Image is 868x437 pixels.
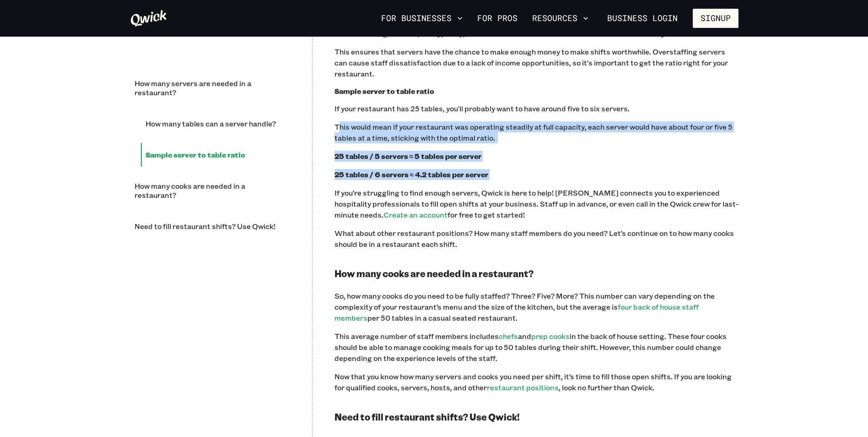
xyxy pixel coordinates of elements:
[377,11,466,26] button: For Businesses
[528,11,592,26] button: Resources
[474,11,521,26] a: For Pros
[334,411,739,423] h2: Need to fill restaurant shifts? Use Qwick!
[334,103,739,114] p: If your restaurant has 25 tables, you'll probably want to have around five to six servers.
[141,143,290,167] li: Sample server to table ratio
[130,174,290,207] li: How many cooks are needed in a restaurant?
[334,187,739,220] p: ‍If you’re struggling to find enough servers, Qwick is here to help! [PERSON_NAME] connects you t...
[334,371,739,393] p: Now that you know how many servers and cooks you need per shift, it’s time to fill those open shi...
[334,290,739,323] p: So, how many cooks do you need to be fully staffed? Three? Five? More? This number can vary depen...
[130,71,290,104] li: How many servers are needed in a restaurant?
[599,9,685,28] a: Business Login
[334,87,739,96] h3: Sample server to table ratio
[334,302,699,322] a: four back of house staff members
[130,214,290,238] li: Need to fill restaurant shifts? Use Qwick!
[383,210,447,219] a: Create an account
[334,228,739,250] p: What about other restaurant positions? How many staff members do you need? Let’s continue on to h...
[334,169,489,179] b: 25 tables / 6 servers ≈ 4.2 tables per server
[499,331,518,341] a: chefs
[334,268,739,279] h2: How many cooks are needed in a restaurant?
[334,331,739,364] p: This average number of staff members includes and in the back of house setting. These four cooks ...
[334,121,739,143] p: This would mean if your restaurant was operating steadily at full capacity, each server would hav...
[141,112,290,136] li: How many tables can a server handle?
[334,151,482,161] b: 25 tables / 5 servers ≈ 5 tables per server
[487,382,559,392] a: restaurant positions
[693,9,739,28] button: Signup
[334,46,739,79] p: This ensures that servers have the chance to make enough money to make shifts worthwhile. Oversta...
[531,331,570,341] a: prep cooks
